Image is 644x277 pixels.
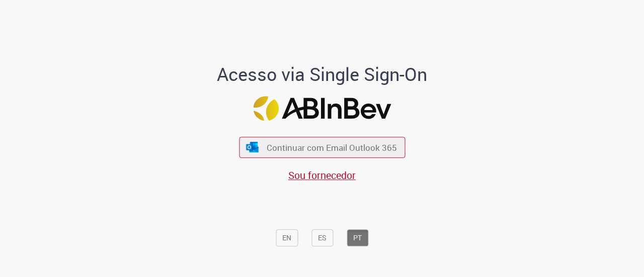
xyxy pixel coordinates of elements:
span: Continuar com Email Outlook 365 [267,142,397,153]
a: Sou fornecedor [288,168,356,182]
button: ícone Azure/Microsoft 360 Continuar com Email Outlook 365 [239,137,405,158]
button: PT [347,229,368,246]
img: ícone Azure/Microsoft 360 [246,142,260,152]
button: ES [311,229,333,246]
img: Logo ABInBev [253,96,391,121]
button: EN [276,229,298,246]
h1: Acesso via Single Sign-On [183,64,462,84]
